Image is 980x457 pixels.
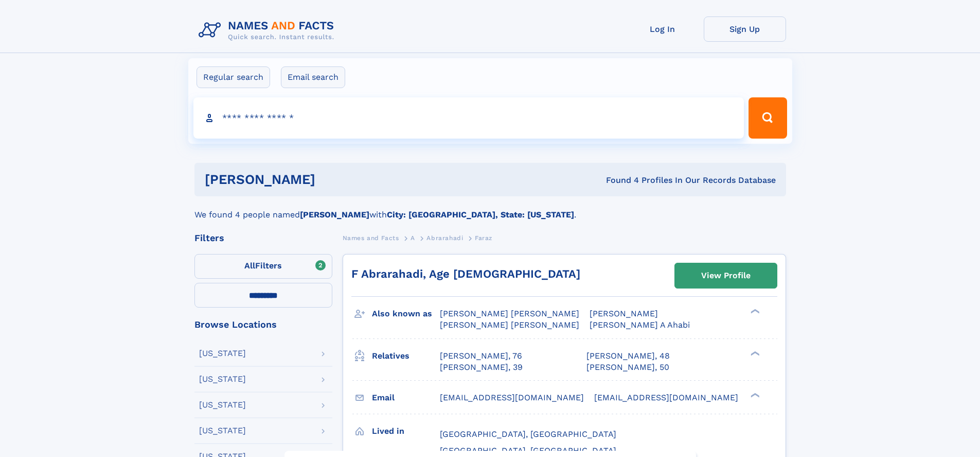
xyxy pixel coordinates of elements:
h3: Email [372,389,440,407]
a: A [411,231,415,244]
div: Browse Locations [194,320,332,329]
div: [US_STATE] [199,375,246,383]
span: [GEOGRAPHIC_DATA], [GEOGRAPHIC_DATA] [440,429,616,439]
div: ❯ [748,308,760,315]
span: [PERSON_NAME] A Ahabi [590,320,690,330]
div: [US_STATE] [199,401,246,409]
div: ❯ [748,392,760,398]
b: City: [GEOGRAPHIC_DATA], State: [US_STATE] [387,210,574,219]
span: [EMAIL_ADDRESS][DOMAIN_NAME] [594,393,738,402]
div: [US_STATE] [199,349,246,358]
a: [PERSON_NAME], 50 [586,362,669,373]
a: F Abrarahadi, Age [DEMOGRAPHIC_DATA] [351,267,580,280]
h3: Also known as [372,305,440,323]
span: [PERSON_NAME] [PERSON_NAME] [440,320,579,330]
span: Abrarahadi [426,234,463,242]
h3: Relatives [372,347,440,365]
a: Abrarahadi [426,231,463,244]
a: Log In [621,16,704,42]
span: [GEOGRAPHIC_DATA], [GEOGRAPHIC_DATA] [440,446,616,455]
div: ❯ [748,350,760,357]
input: search input [193,97,744,139]
h1: [PERSON_NAME] [205,173,461,186]
span: Faraz [475,234,492,242]
span: [PERSON_NAME] [590,309,658,318]
label: Filters [194,254,332,279]
div: Filters [194,233,332,243]
div: We found 4 people named with . [194,196,786,221]
a: [PERSON_NAME], 48 [586,350,670,362]
a: Sign Up [704,16,786,42]
button: Search Button [749,97,787,139]
span: A [411,234,415,242]
h3: Lived in [372,422,440,440]
a: Names and Facts [343,231,399,244]
div: [US_STATE] [199,427,246,435]
div: View Profile [701,264,751,287]
b: [PERSON_NAME] [300,210,369,219]
a: View Profile [675,263,777,288]
span: [PERSON_NAME] [PERSON_NAME] [440,309,579,318]
div: Found 4 Profiles In Our Records Database [460,175,776,186]
a: [PERSON_NAME], 39 [440,362,523,373]
label: Regular search [197,66,270,88]
a: [PERSON_NAME], 76 [440,350,522,362]
label: Email search [281,66,345,88]
span: All [244,261,255,270]
img: Logo Names and Facts [194,16,343,44]
span: [EMAIL_ADDRESS][DOMAIN_NAME] [440,393,584,402]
